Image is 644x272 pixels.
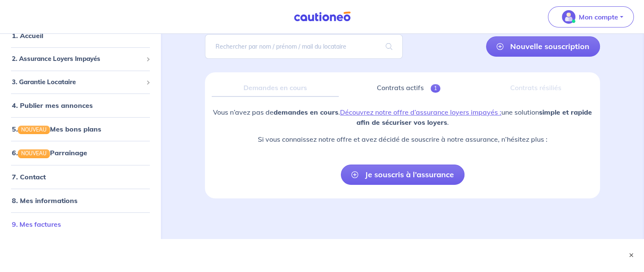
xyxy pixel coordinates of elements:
[212,134,593,144] p: Si vous connaissez notre offre et avez décidé de souscrire à notre assurance, n’hésitez plus :
[3,121,158,137] div: 5.NOUVEAUMes bons plans
[3,144,158,161] div: 6.NOUVEAUParrainage
[345,79,472,97] a: Contrats actifs1
[12,125,101,133] a: 5.NOUVEAUMes bons plans
[3,192,158,209] div: 8. Mes informations
[3,51,158,67] div: 2. Assurance Loyers Impayés
[212,107,593,127] p: Vous n’avez pas de . une solution .
[274,108,338,116] strong: demandes en cours
[376,35,403,58] span: search
[12,31,43,40] a: 1. Accueil
[12,77,143,87] span: 3. Garantie Locataire
[548,6,634,27] button: illu_account_valid_menu.svgMon compte
[290,11,354,22] img: Cautioneo
[3,27,158,44] div: 1. Accueil
[12,172,46,181] a: 7. Contact
[12,101,93,110] a: 4. Publier mes annonces
[340,108,501,116] a: Découvrez notre offre d’assurance loyers impayés :
[486,36,600,57] a: Nouvelle souscription
[12,148,87,157] a: 6.NOUVEAUParrainage
[3,215,158,232] div: 9. Mes factures
[627,251,636,259] button: ×
[579,12,618,22] p: Mon compte
[341,165,464,185] a: Je souscris à l’assurance
[562,10,575,24] img: illu_account_valid_menu.svg
[12,196,77,204] a: 8. Mes informations
[431,84,440,93] span: 1
[3,97,158,114] div: 4. Publier mes annonces
[12,220,61,228] a: 9. Mes factures
[205,34,402,59] input: Rechercher par nom / prénom / mail du locataire
[12,54,143,64] span: 2. Assurance Loyers Impayés
[3,74,158,90] div: 3. Garantie Locataire
[3,168,158,185] div: 7. Contact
